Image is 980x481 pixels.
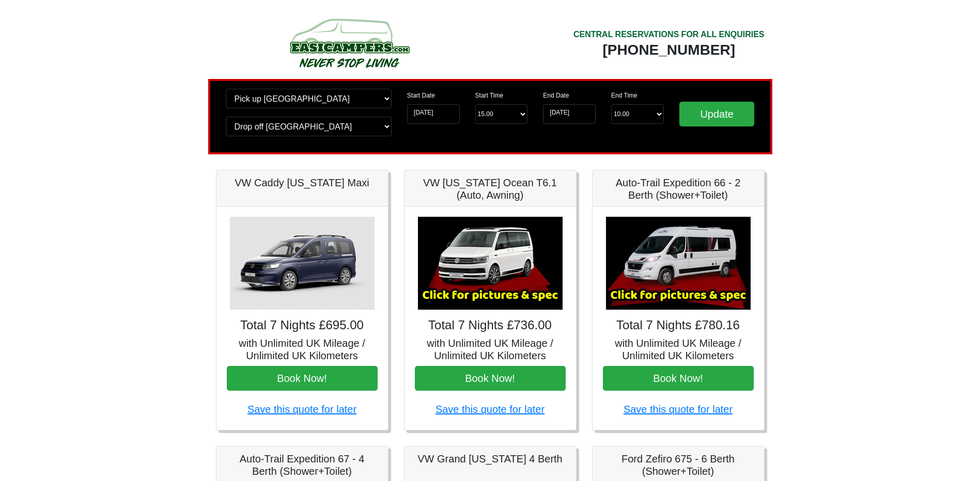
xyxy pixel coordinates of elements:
[227,366,378,391] button: Book Now!
[603,366,754,391] button: Book Now!
[679,102,755,126] input: Update
[611,91,637,100] label: End Time
[603,453,754,477] h5: Ford Zefiro 675 - 6 Berth (Shower+Toilet)
[407,104,460,124] input: Start Date
[418,217,563,310] img: VW California Ocean T6.1 (Auto, Awning)
[624,404,733,415] a: Save this quote for later
[415,366,566,391] button: Book Now!
[603,318,754,333] h4: Total 7 Nights £780.16
[475,91,504,100] label: Start Time
[573,41,765,59] div: [PHONE_NUMBER]
[415,337,566,362] h5: with Unlimited UK Mileage / Unlimited UK Kilometers
[415,453,566,465] h5: VW Grand [US_STATE] 4 Berth
[247,404,356,415] a: Save this quote for later
[603,337,754,362] h5: with Unlimited UK Mileage / Unlimited UK Kilometers
[573,28,765,41] div: CENTRAL RESERVATIONS FOR ALL ENQUIRIES
[227,337,378,362] h5: with Unlimited UK Mileage / Unlimited UK Kilometers
[227,453,378,477] h5: Auto-Trail Expedition 67 - 4 Berth (Shower+Toilet)
[251,14,447,71] img: campers-checkout-logo.png
[543,91,569,100] label: End Date
[227,177,378,189] h5: VW Caddy [US_STATE] Maxi
[415,318,566,333] h4: Total 7 Nights £736.00
[606,217,751,310] img: Auto-Trail Expedition 66 - 2 Berth (Shower+Toilet)
[543,104,596,124] input: Return Date
[407,91,435,100] label: Start Date
[227,318,378,333] h4: Total 7 Nights £695.00
[415,177,566,201] h5: VW [US_STATE] Ocean T6.1 (Auto, Awning)
[603,177,754,201] h5: Auto-Trail Expedition 66 - 2 Berth (Shower+Toilet)
[230,217,375,310] img: VW Caddy California Maxi
[435,404,545,415] a: Save this quote for later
